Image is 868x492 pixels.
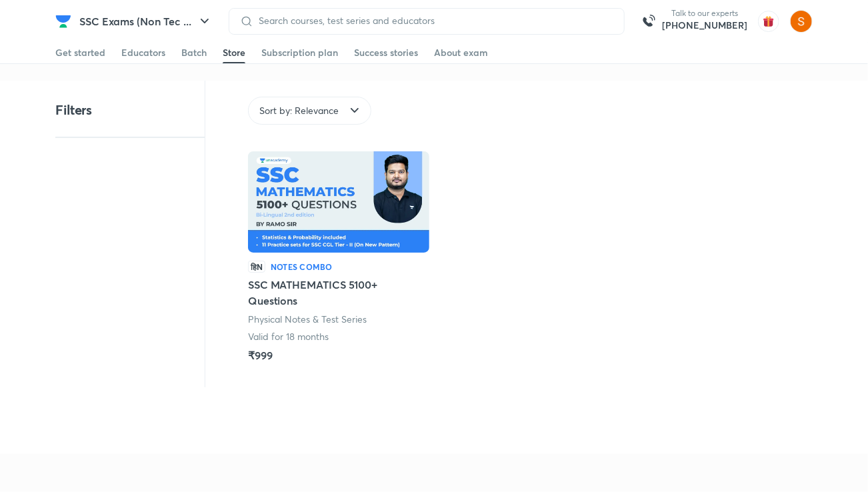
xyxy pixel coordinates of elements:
[55,46,105,59] div: Get started
[248,261,265,273] p: हिN
[121,42,165,63] a: Educators
[354,46,418,59] div: Success stories
[248,151,429,253] img: Batch Thumbnail
[271,261,333,273] h6: Notes Combo
[223,42,245,63] a: Store
[223,46,245,59] div: Store
[790,10,813,33] img: Sanjeev kumar
[354,42,418,63] a: Success stories
[181,46,207,59] div: Batch
[248,347,273,363] h5: ₹999
[181,42,207,63] a: Batch
[434,42,488,63] a: About exam
[248,313,367,326] p: Physical Notes & Test Series
[758,11,779,32] img: avatar
[259,104,339,117] span: Sort by: Relevance
[261,42,338,63] a: Subscription plan
[434,46,488,59] div: About exam
[253,15,613,26] input: Search courses, test series and educators
[55,13,71,29] img: Company Logo
[121,46,165,59] div: Educators
[635,8,662,35] img: call-us
[248,277,429,309] h5: SSC MATHEMATICS 5100+ Questions
[55,42,105,63] a: Get started
[662,8,747,19] p: Talk to our experts
[248,330,329,343] p: Valid for 18 months
[261,46,338,59] div: Subscription plan
[662,19,747,32] a: [PHONE_NUMBER]
[71,8,221,35] button: SSC Exams (Non Tec ...
[55,101,92,119] h4: Filters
